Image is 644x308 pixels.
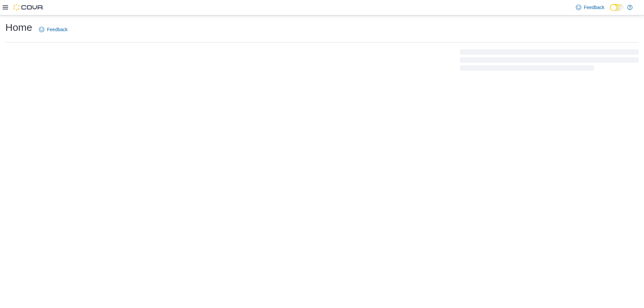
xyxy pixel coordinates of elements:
[36,23,70,36] a: Feedback
[460,51,639,72] span: Loading
[13,4,44,11] img: Cova
[47,26,67,33] span: Feedback
[610,4,624,11] input: Dark Mode
[5,21,32,34] h1: Home
[573,1,607,14] a: Feedback
[584,4,604,11] span: Feedback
